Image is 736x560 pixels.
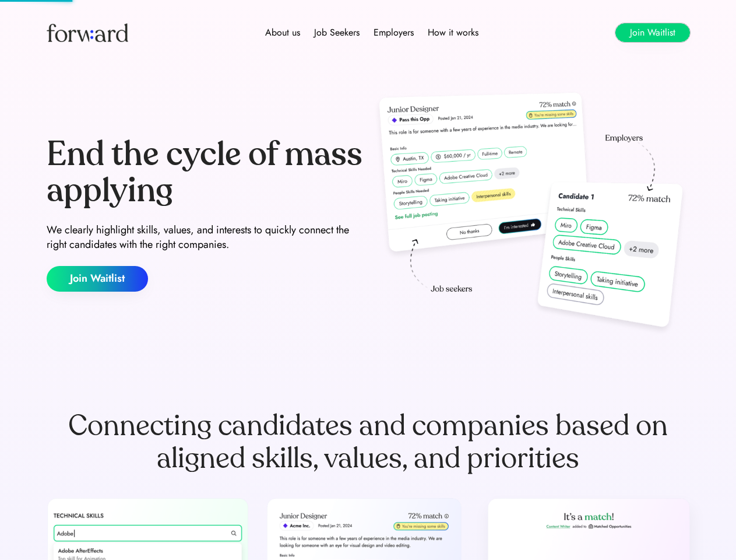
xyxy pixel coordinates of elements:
img: hero-image.png [373,89,690,339]
div: Connecting candidates and companies based on aligned skills, values, and priorities [47,409,690,475]
div: How it works [428,26,478,40]
div: We clearly highlight skills, values, and interests to quickly connect the right candidates with t... [47,223,364,252]
div: Employers [374,26,414,40]
img: Forward logo [47,23,128,42]
div: End the cycle of mass applying [47,136,364,208]
button: Join Waitlist [47,266,148,292]
div: Job Seekers [314,26,360,40]
button: Join Waitlist [615,23,690,42]
div: About us [265,26,300,40]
